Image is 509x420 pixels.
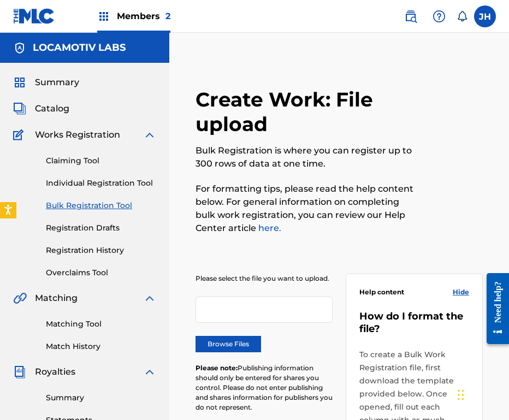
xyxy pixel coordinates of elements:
[35,102,69,115] span: Catalog
[453,287,469,297] span: Hide
[196,144,417,170] p: Bulk Registration is where you can register up to 300 rows of data at one time.
[13,365,26,378] img: Royalties
[46,178,156,189] a: Individual Registration Tool
[359,287,404,297] span: Help content
[404,10,417,23] img: search
[13,292,27,305] img: Matching
[13,42,26,55] img: Accounts
[196,274,333,283] p: Please select the file you want to upload.
[400,5,422,27] a: Public Search
[13,76,79,89] a: SummarySummary
[457,11,467,22] div: Notifications
[196,364,238,372] span: Please note:
[33,42,126,54] h5: LOCAMOTIV LABS
[35,76,79,89] span: Summary
[143,128,156,141] img: expand
[46,200,156,211] a: Bulk Registration Tool
[478,264,509,354] iframe: Resource Center
[196,363,333,412] p: Publishing information should only be entered for shares you control. Please do not enter publish...
[165,11,170,21] span: 2
[256,223,281,233] a: here.
[46,155,156,167] a: Claiming Tool
[46,392,156,404] a: Summary
[13,102,26,115] img: Catalog
[13,76,26,89] img: Summary
[428,5,450,27] div: Help
[46,341,156,352] a: Match History
[13,128,27,141] img: Works Registration
[35,365,75,378] span: Royalties
[359,310,469,335] h5: How do I format the file?
[117,10,170,22] span: Members
[196,87,417,137] h2: Create Work: File upload
[35,292,78,305] span: Matching
[196,336,261,352] label: Browse Files
[433,10,446,23] img: help
[97,10,110,23] img: Top Rightsholders
[458,378,464,411] div: Drag
[143,292,156,305] img: expand
[196,182,417,235] p: For formatting tips, please read the help content below. For general information on completing bu...
[35,128,120,141] span: Works Registration
[474,5,496,27] div: User Menu
[46,222,156,234] a: Registration Drafts
[13,102,69,115] a: CatalogCatalog
[46,245,156,256] a: Registration History
[46,318,156,330] a: Matching Tool
[13,8,55,24] img: MLC Logo
[454,368,509,420] iframe: Chat Widget
[46,267,156,279] a: Overclaims Tool
[143,365,156,378] img: expand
